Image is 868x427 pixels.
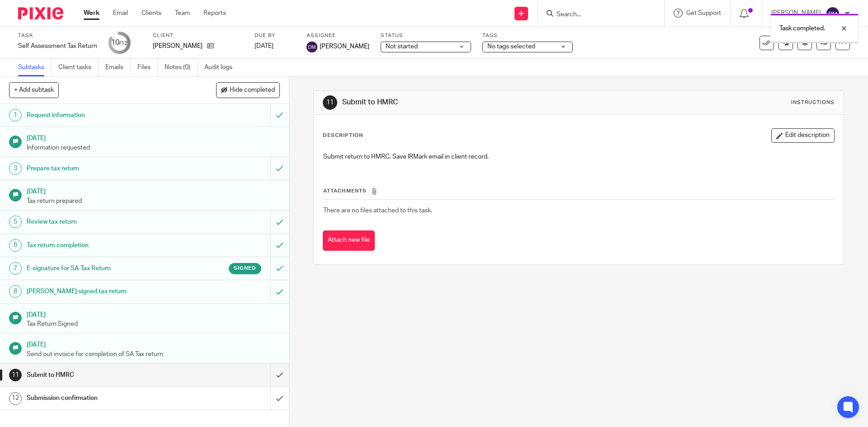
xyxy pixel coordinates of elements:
a: Team [175,9,190,18]
a: Reports [203,9,226,18]
button: Attach new file [323,230,375,251]
label: Task [18,32,97,39]
div: 8 [9,285,22,298]
img: svg%3E [826,6,840,21]
span: There are no files attached to this task. [323,207,432,214]
h1: E-signature for SA Tax Return [27,262,183,275]
a: Email [113,9,128,18]
small: /12 [119,41,127,46]
p: [PERSON_NAME] [153,42,203,51]
h1: Submission confirmation [27,391,183,405]
span: No tags selected [487,43,535,50]
p: Send out invoice for completion of SA Tax return [27,350,280,359]
h1: Request information [27,108,183,122]
a: Emails [105,59,131,76]
button: + Add subtask [9,82,59,98]
h1: Prepare tax return [27,162,183,175]
button: Edit description [771,128,835,143]
span: Hide completed [230,87,275,94]
div: 11 [9,369,22,381]
div: 10 [111,38,127,48]
div: Self Assessment Tax Return [18,42,97,51]
div: 11 [323,95,337,110]
p: Task completed. [779,24,825,33]
h1: [DATE] [27,308,280,319]
p: Tax return prepared [27,197,280,206]
a: Client tasks [58,59,99,76]
div: 1 [9,109,22,122]
a: Work [84,9,99,18]
img: svg%3E [307,42,317,52]
div: 6 [9,239,22,252]
p: Information requested [27,143,280,152]
label: Assignee [307,32,369,39]
div: 3 [9,162,22,175]
h1: Tax return completion [27,239,183,252]
span: Attachments [323,188,367,193]
p: Tax Return Signed [27,319,280,328]
h1: [PERSON_NAME] signed tax return [27,285,183,298]
label: Status [381,32,471,39]
div: 7 [9,262,22,275]
a: Clients [142,9,161,18]
span: [PERSON_NAME] [320,42,369,51]
a: Audit logs [204,59,239,76]
h1: [DATE] [27,185,280,196]
a: Subtasks [18,59,52,76]
p: Description [323,132,363,139]
h1: [DATE] [27,131,280,143]
label: Due by [255,32,295,39]
p: Submit return to HMRC. Save IRMark email in client record. [323,152,834,161]
a: Notes (0) [165,59,198,76]
div: 12 [9,392,22,405]
div: Instructions [791,99,835,106]
a: Files [137,59,158,76]
button: Hide completed [216,82,280,98]
h1: Review tax return [27,215,183,229]
span: Signed [234,264,256,272]
span: Not started [386,43,418,50]
div: 5 [9,216,22,228]
label: Client [153,32,243,39]
h1: [DATE] [27,338,280,349]
h1: Submit to HMRC [342,98,598,107]
img: Pixie [18,7,63,19]
span: [DATE] [255,43,274,49]
h1: Submit to HMRC [27,368,183,382]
